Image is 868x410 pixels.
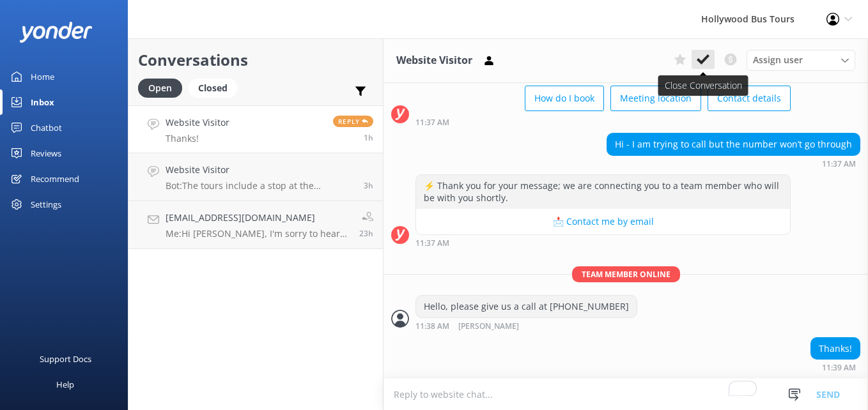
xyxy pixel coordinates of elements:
[364,132,373,143] span: Oct 12 2025 11:39am (UTC -07:00) America/Tijuana
[31,192,61,217] div: Settings
[753,53,803,67] span: Assign user
[166,163,354,177] h4: Website Visitor
[822,160,856,168] strong: 11:37 AM
[40,346,91,372] div: Support Docs
[416,175,790,209] div: ⚡ Thank you for your message; we are connecting you to a team member who will be with you shortly.
[416,296,637,317] div: Hello, please give us a call at [PHONE_NUMBER]
[128,153,383,201] a: Website VisitorBot:The tours include a stop at the [PERSON_NAME][GEOGRAPHIC_DATA], which offers a...
[396,52,472,69] h3: Website Visitor
[166,228,350,239] p: Me: Hi [PERSON_NAME], I'm sorry to hear you won't make your tour. Unfortunately, it's too late to...
[458,323,519,331] span: [PERSON_NAME]
[56,372,74,397] div: Help
[333,116,373,127] span: Reply
[364,180,373,191] span: Oct 12 2025 10:11am (UTC -07:00) America/Tijuana
[19,22,93,43] img: yonder-white-logo.png
[572,266,680,282] span: Team member online
[166,211,350,225] h4: [EMAIL_ADDRESS][DOMAIN_NAME]
[31,89,54,115] div: Inbox
[810,363,860,372] div: Oct 12 2025 11:39am (UTC -07:00) America/Tijuana
[747,50,855,70] div: Assign User
[138,48,373,72] h2: Conversations
[708,86,791,111] button: Contact details
[811,338,860,360] div: Thanks!
[128,201,383,249] a: [EMAIL_ADDRESS][DOMAIN_NAME]Me:Hi [PERSON_NAME], I'm sorry to hear you won't make your tour. Unfo...
[31,115,62,140] div: Chatbot
[415,239,449,247] strong: 11:37 AM
[31,140,61,166] div: Reviews
[138,80,189,95] a: Open
[31,64,54,89] div: Home
[415,118,791,126] div: Oct 12 2025 11:37am (UTC -07:00) America/Tijuana
[166,133,229,144] p: Thanks!
[166,180,354,192] p: Bot: The tours include a stop at the [PERSON_NAME][GEOGRAPHIC_DATA], which offers a great view of...
[610,86,701,111] button: Meeting location
[128,105,383,153] a: Website VisitorThanks!Reply1h
[31,166,79,192] div: Recommend
[189,79,237,98] div: Closed
[359,228,373,239] span: Oct 11 2025 01:42pm (UTC -07:00) America/Tijuana
[416,209,790,234] button: 📩 Contact me by email
[415,321,637,331] div: Oct 12 2025 11:38am (UTC -07:00) America/Tijuana
[415,238,791,247] div: Oct 12 2025 11:37am (UTC -07:00) America/Tijuana
[189,80,244,95] a: Closed
[384,379,868,410] textarea: To enrich screen reader interactions, please activate Accessibility in Grammarly extension settings
[415,119,449,126] strong: 11:37 AM
[415,323,449,331] strong: 11:38 AM
[607,133,860,155] div: Hi - I am trying to call but the number won’t go through
[607,159,860,168] div: Oct 12 2025 11:37am (UTC -07:00) America/Tijuana
[138,79,182,98] div: Open
[525,86,604,111] button: How do I book
[822,364,856,372] strong: 11:39 AM
[166,116,229,130] h4: Website Visitor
